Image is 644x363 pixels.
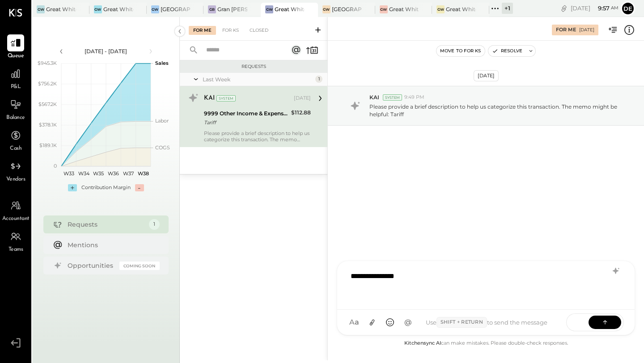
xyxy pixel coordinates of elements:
[189,26,216,35] div: For Me
[137,170,148,177] text: W38
[204,130,311,143] div: Please provide a brief description to help us categorize this transaction. The memo might be help...
[322,5,330,13] div: GW
[0,34,31,60] a: Queue
[119,262,160,270] div: Coming Soon
[203,76,313,83] div: Last Week
[54,163,57,169] text: 0
[389,5,419,13] div: Great White Larchmont
[93,170,104,177] text: W35
[6,176,25,184] span: Vendors
[474,70,499,81] div: [DATE]
[108,170,119,177] text: W36
[0,127,31,153] a: Cash
[0,158,31,184] a: Vendors
[416,317,557,328] div: Use to send the message
[63,170,74,177] text: W33
[2,215,30,223] span: Accountant
[204,109,288,118] div: 9999 Other Income & Expenses:To Be Classified
[208,5,216,13] div: GB
[123,170,134,177] text: W37
[369,103,623,118] p: Please provide a brief description to help us categorize this transaction. The memo might be help...
[155,144,170,151] text: COGS
[68,47,144,55] div: [DATE] - [DATE]
[68,184,77,191] div: +
[0,96,31,122] a: Balance
[81,184,131,191] div: Contribution Margin
[155,60,169,66] text: Sales
[380,5,388,13] div: GW
[0,197,31,223] a: Accountant
[571,4,619,13] div: [DATE]
[39,122,57,128] text: $378.1K
[8,52,24,60] span: Queue
[556,26,576,34] div: For Me
[38,101,57,107] text: $567.2K
[567,311,589,334] span: SEND
[502,3,513,14] div: + 1
[436,5,445,13] div: GW
[383,94,402,101] div: System
[332,5,362,13] div: [GEOGRAPHIC_DATA]
[400,314,416,330] button: @
[294,95,311,102] div: [DATE]
[6,114,25,122] span: Balance
[38,80,57,87] text: $756.2K
[218,26,243,35] div: For KS
[0,228,31,254] a: Teams
[135,184,144,191] div: -
[46,5,76,13] div: Great White Venice
[245,26,273,35] div: Closed
[216,95,236,101] div: System
[39,142,57,148] text: $189.1K
[217,5,247,13] div: Gran [PERSON_NAME]
[68,241,155,249] div: Mentions
[275,5,305,13] div: Great White Melrose
[488,46,526,56] button: Resolve
[355,318,359,327] span: a
[68,261,115,270] div: Opportunities
[151,5,159,13] div: GW
[149,219,160,230] div: 1
[446,5,476,13] div: Great White Brentwood
[346,314,362,330] button: Aa
[103,5,133,13] div: Great White Holdings
[68,220,144,229] div: Requests
[291,108,311,117] div: $112.88
[204,118,288,127] div: Tariff
[579,27,594,33] div: [DATE]
[369,93,379,101] span: KAI
[184,63,323,70] div: Requests
[621,1,635,16] button: De
[78,170,89,177] text: W34
[38,60,57,66] text: $945.3K
[436,317,487,328] span: Shift + Return
[0,65,31,91] a: P&L
[436,46,485,56] button: Move to for ks
[404,94,424,101] span: 9:49 PM
[265,5,273,13] div: GW
[94,5,102,13] div: GW
[10,145,21,153] span: Cash
[404,318,412,327] span: @
[559,4,568,13] div: copy link
[155,118,169,124] text: Labor
[37,5,45,13] div: GW
[204,94,215,103] div: KAI
[11,83,21,91] span: P&L
[8,246,23,254] span: Teams
[315,76,322,83] div: 1
[161,5,191,13] div: [GEOGRAPHIC_DATA]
